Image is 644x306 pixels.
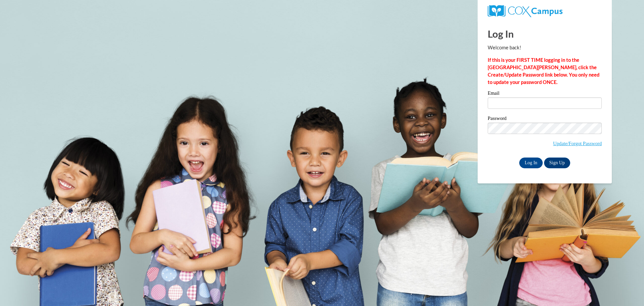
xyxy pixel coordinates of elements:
h1: Log In [488,27,602,41]
a: Sign Up [544,158,570,168]
p: Welcome back! [488,44,602,51]
strong: If this is your FIRST TIME logging in to the [GEOGRAPHIC_DATA][PERSON_NAME], click the Create/Upd... [488,57,599,85]
img: COX Campus [488,5,562,17]
label: Password [488,116,602,123]
label: Email [488,91,602,97]
a: COX Campus [488,8,562,13]
a: Update/Forgot Password [553,141,602,146]
input: Log In [519,158,543,168]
